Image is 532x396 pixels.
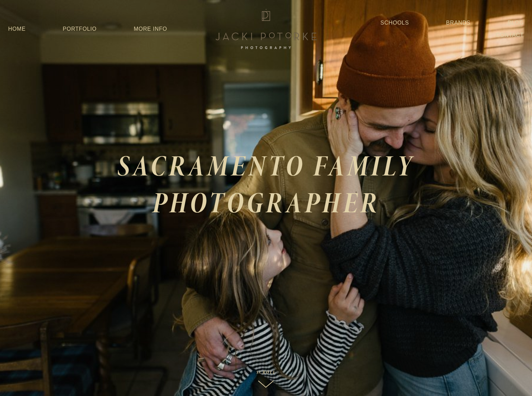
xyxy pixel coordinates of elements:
[507,17,524,29] a: Blog
[134,23,167,35] a: More Info
[63,26,97,32] a: Portfolio
[496,29,524,41] a: Contact
[446,17,470,29] a: Brands
[8,23,26,35] a: Home
[211,7,321,51] img: Jacki Potorke Sacramento Family Photographer
[256,370,276,375] div: Scroll
[380,17,409,29] a: Schools
[117,146,422,222] em: SACRAMENTO FAMILY PHOTOGRAPHER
